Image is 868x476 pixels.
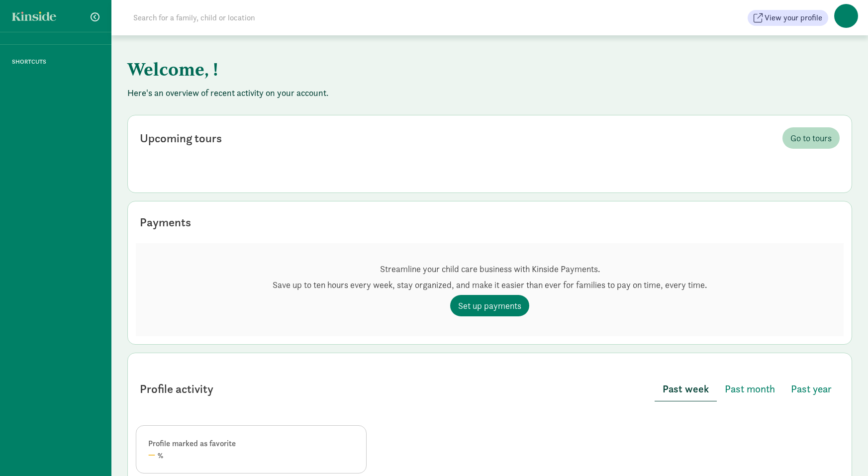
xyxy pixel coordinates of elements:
div: Payments [140,213,191,231]
div: Profile activity [140,380,213,398]
p: Streamline your child care business with Kinside Payments. [273,263,707,275]
p: Here's an overview of recent activity on your account. [127,87,852,99]
span: View your profile [765,12,822,24]
button: Past year [783,377,840,401]
div: Profile marked as favorite [148,438,354,450]
span: Past year [791,381,832,397]
span: Past week [663,381,709,397]
span: Set up payments [458,299,521,312]
input: Search for a family, child or location [127,8,406,28]
div: Upcoming tours [140,129,222,147]
span: Go to tours [790,131,832,145]
h1: Welcome, ! [127,51,620,87]
span: Past month [725,381,775,397]
button: View your profile [748,10,828,26]
p: Save up to ten hours every week, stay organized, and make it easier than ever for families to pay... [273,279,707,291]
button: Past month [717,377,783,401]
button: Past week [655,377,717,401]
a: Go to tours [782,127,840,149]
div: % [148,450,354,461]
a: Set up payments [450,295,529,316]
